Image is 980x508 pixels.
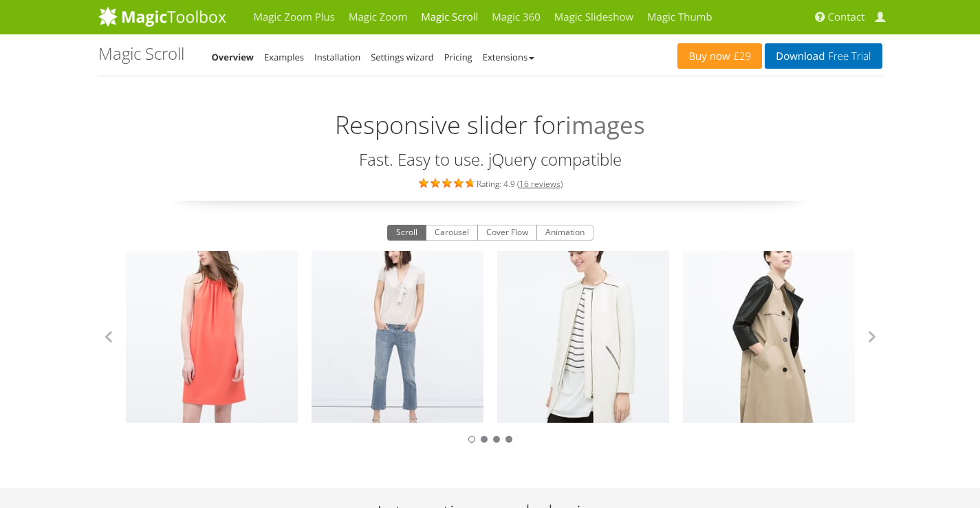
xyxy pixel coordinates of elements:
[477,225,537,241] button: Cover Flow
[426,225,478,241] button: Carousel
[444,51,472,63] a: Pricing
[98,175,882,190] div: Rating: 4.9 ( )
[98,45,184,63] h1: Magic Scroll
[828,10,865,24] span: Contact
[536,225,594,241] button: Animation
[825,51,871,62] span: Free Trial
[483,51,534,63] a: Extensions
[98,151,882,168] h3: Fast. Easy to use. jQuery compatible
[314,51,360,63] a: Installation
[98,93,882,144] h2: Responsive slider for
[765,43,882,69] a: DownloadFree Trial
[519,178,560,190] a: 16 reviews
[565,107,645,144] span: images
[371,51,434,63] a: Settings wizard
[677,43,762,69] a: Buy now£29
[98,6,226,27] img: MagicToolbox.com - Image tools for your website
[730,51,752,62] span: £29
[264,51,304,63] a: Examples
[212,51,254,63] a: Overview
[387,225,426,241] button: Scroll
